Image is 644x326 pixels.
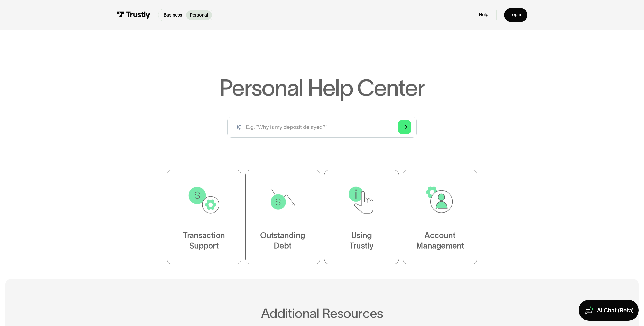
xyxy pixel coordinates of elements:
[183,230,225,251] div: Transaction Support
[504,8,527,22] a: Log in
[479,12,488,18] a: Help
[579,300,639,321] a: AI Chat (Beta)
[190,12,208,19] p: Personal
[164,12,182,19] p: Business
[245,170,320,264] a: OutstandingDebt
[597,306,634,314] div: AI Chat (Beta)
[349,230,373,251] div: Using Trustly
[403,170,477,264] a: AccountManagement
[186,10,212,20] a: Personal
[133,306,511,320] h2: Additional Resources
[117,11,151,19] img: Trustly Logo
[509,12,522,18] div: Log in
[260,230,305,251] div: Outstanding Debt
[167,170,241,264] a: TransactionSupport
[324,170,399,264] a: UsingTrustly
[227,117,417,137] form: Search
[227,117,417,137] input: search
[219,76,424,99] h1: Personal Help Center
[416,230,464,251] div: Account Management
[160,10,186,20] a: Business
